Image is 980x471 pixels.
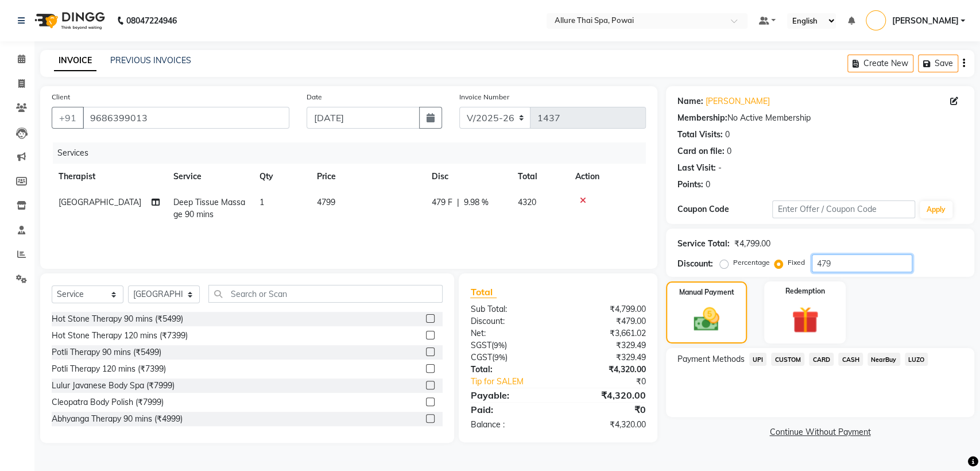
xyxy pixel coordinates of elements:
[677,238,730,250] div: Service Total:
[310,164,425,190] th: Price
[462,352,558,364] div: ( )
[677,129,723,141] div: Total Visits:
[558,339,654,352] div: ₹329.49
[459,92,509,102] label: Invoice Number
[677,162,716,174] div: Last Visit:
[677,258,713,270] div: Discount:
[558,352,654,364] div: ₹329.49
[317,197,335,207] span: 4799
[83,107,289,129] input: Search by Name/Mobile/Email/Code
[918,55,958,72] button: Save
[173,197,245,219] span: Deep Tissue Massage 90 mins
[462,388,558,402] div: Payable:
[558,388,654,402] div: ₹4,320.00
[838,353,863,366] span: CASH
[462,303,558,315] div: Sub Total:
[677,145,725,157] div: Card on file:
[52,330,188,342] div: Hot Stone Therapy 120 mins (₹7399)
[727,145,731,157] div: 0
[29,5,108,37] img: logo
[771,353,804,366] span: CUSTOM
[494,353,505,362] span: 9%
[464,196,489,209] span: 9.98 %
[52,346,161,358] div: Potli Therapy 90 mins (₹5499)
[574,376,654,388] div: ₹0
[668,426,972,438] a: Continue Without Payment
[493,341,504,350] span: 9%
[52,396,164,408] div: Cleopatra Body Polish (₹7999)
[677,203,773,215] div: Coupon Code
[462,376,574,388] a: Tip for SALEM
[462,419,558,431] div: Balance :
[110,55,191,65] a: PREVIOUS INVOICES
[558,403,654,416] div: ₹0
[462,339,558,352] div: ( )
[457,196,459,209] span: |
[253,164,310,190] th: Qty
[677,112,963,124] div: No Active Membership
[462,403,558,416] div: Paid:
[558,419,654,431] div: ₹4,320.00
[462,364,558,376] div: Total:
[920,201,952,218] button: Apply
[677,95,703,107] div: Name:
[772,200,915,218] input: Enter Offer / Coupon Code
[749,353,767,366] span: UPI
[307,92,322,102] label: Date
[558,303,654,315] div: ₹4,799.00
[511,164,568,190] th: Total
[558,315,654,327] div: ₹479.00
[809,353,834,366] span: CARD
[59,197,141,207] span: [GEOGRAPHIC_DATA]
[706,179,710,191] div: 0
[462,315,558,327] div: Discount:
[905,353,928,366] span: LUZO
[734,238,770,250] div: ₹4,799.00
[470,340,491,350] span: SGST
[126,5,177,37] b: 08047224946
[208,285,443,303] input: Search or Scan
[425,164,511,190] th: Disc
[518,197,536,207] span: 4320
[677,353,745,365] span: Payment Methods
[470,352,491,362] span: CGST
[785,286,825,296] label: Redemption
[677,112,727,124] div: Membership:
[52,107,84,129] button: +91
[558,327,654,339] div: ₹3,661.02
[677,179,703,191] div: Points:
[706,95,770,107] a: [PERSON_NAME]
[788,257,805,268] label: Fixed
[52,92,70,102] label: Client
[462,327,558,339] div: Net:
[54,51,96,71] a: INVOICE
[52,380,175,392] div: Lulur Javanese Body Spa (₹7999)
[892,15,958,27] span: [PERSON_NAME]
[783,303,827,337] img: _gift.svg
[847,55,913,72] button: Create New
[432,196,452,209] span: 479 F
[568,164,646,190] th: Action
[558,364,654,376] div: ₹4,320.00
[867,353,900,366] span: NearBuy
[166,164,253,190] th: Service
[52,413,183,425] div: Abhyanga Therapy 90 mins (₹4999)
[52,363,166,375] div: Potli Therapy 120 mins (₹7399)
[52,313,183,325] div: Hot Stone Therapy 90 mins (₹5499)
[866,10,886,30] img: Prashant Mistry
[470,286,497,298] span: Total
[685,304,727,334] img: _cash.svg
[53,142,654,164] div: Services
[733,257,770,268] label: Percentage
[259,197,264,207] span: 1
[718,162,722,174] div: -
[52,164,166,190] th: Therapist
[725,129,730,141] div: 0
[679,287,734,298] label: Manual Payment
